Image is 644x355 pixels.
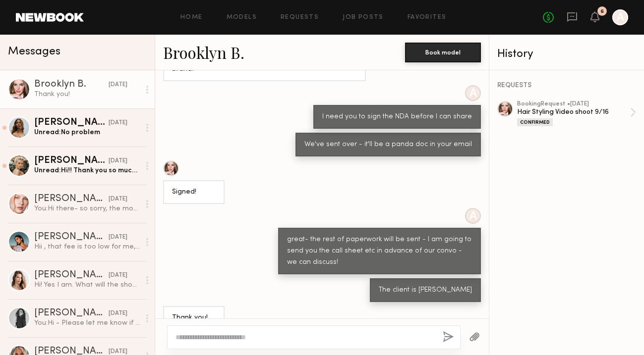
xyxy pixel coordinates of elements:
[180,14,203,21] a: Home
[34,232,109,242] div: [PERSON_NAME]
[109,80,127,90] div: [DATE]
[408,14,447,21] a: Favorites
[517,101,630,107] div: booking Request • [DATE]
[600,9,604,14] div: 6
[517,107,630,117] div: Hair Styling Video shoot 9/16
[34,308,109,318] div: [PERSON_NAME]
[379,285,472,296] div: The client is [PERSON_NAME]
[34,128,140,137] div: Unread: No problem
[34,166,140,175] div: Unread: Hi!! Thank you so much for reaching out and your interest. I’m traveling until the end of...
[163,42,244,63] a: Brooklyn B.
[612,9,628,25] a: A
[172,187,216,198] div: Signed!
[405,48,481,56] a: Book model
[322,111,472,123] div: I need you to sign the NDA before I can share
[34,280,140,290] div: Hi! Yes I️ am. What will the shoot times be?
[109,233,127,242] div: [DATE]
[34,270,109,280] div: [PERSON_NAME]
[281,14,319,21] a: Requests
[34,194,109,204] div: [PERSON_NAME]
[343,14,384,21] a: Job Posts
[34,204,140,213] div: You: Hi there- so sorry, the model we thought was bailing on us just got back to me - i'll keep y...
[405,43,481,62] button: Book model
[517,118,553,126] div: Confirmed
[34,318,140,328] div: You: Hi - Please let me know if you are still planninng on [DATE] - we had thought we had confirm...
[172,312,216,324] div: Thank you!
[109,156,127,166] div: [DATE]
[109,118,127,128] div: [DATE]
[34,156,109,166] div: [PERSON_NAME]
[497,82,636,89] div: REQUESTS
[34,118,109,128] div: [PERSON_NAME]
[227,14,257,21] a: Models
[109,195,127,204] div: [DATE]
[34,90,140,99] div: Thank you!
[517,101,636,126] a: bookingRequest •[DATE]Hair Styling Video shoot 9/16Confirmed
[34,80,109,90] div: Brooklyn B.
[8,46,60,57] span: Messages
[497,49,636,60] div: History
[34,242,140,252] div: Hii , that fee is too low for me, but thank you for reaching out 💙
[109,309,127,318] div: [DATE]
[109,271,127,280] div: [DATE]
[304,139,472,151] div: We've sent over - it'll be a panda doc in your email
[287,234,472,268] div: great- the rest of paperwork will be sent - I am going to send you the call sheet etc in advance ...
